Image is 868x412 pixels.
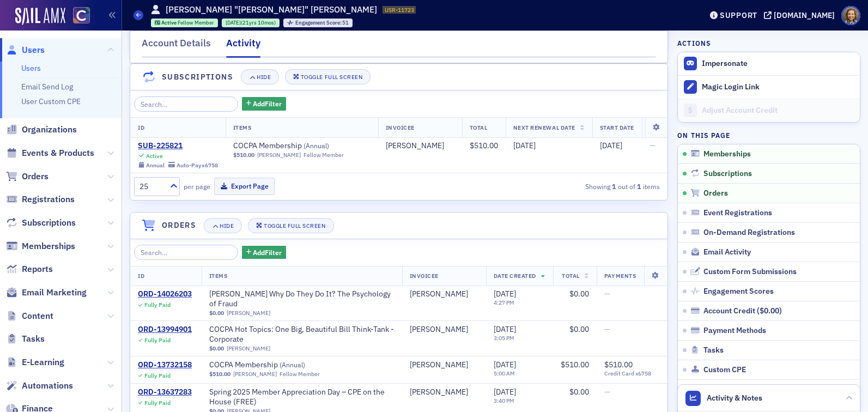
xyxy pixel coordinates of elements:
[161,19,178,26] span: Active
[283,19,353,27] div: Engagement Score: 51
[209,371,230,378] span: $510.00
[285,69,371,84] button: Toggle Full Screen
[703,247,751,257] span: Email Activity
[494,299,514,306] time: 4:27 PM
[248,218,334,233] button: Toggle Full Screen
[241,69,279,84] button: Hide
[138,360,192,370] div: ORD-13732158
[22,193,75,205] span: Registrations
[138,387,192,397] div: ORD-13637283
[295,20,349,26] div: 51
[513,141,536,150] span: [DATE]
[209,360,347,370] span: COCPA Membership
[242,97,287,111] button: AddFilter
[561,360,589,369] span: $510.00
[410,289,468,299] a: [PERSON_NAME]
[703,326,766,336] span: Payment Methods
[73,7,90,24] img: SailAMX
[144,399,171,407] div: Fully Paid
[22,147,94,159] span: Events & Products
[385,6,414,14] span: USR-11723
[386,124,415,131] span: Invoicee
[569,324,589,334] span: $0.00
[209,387,394,407] a: Spring 2025 Member Appreciation Day – CPE on the House (FREE)
[138,124,144,131] span: ID
[600,141,622,150] span: [DATE]
[6,171,48,183] a: Orders
[162,71,233,83] h4: Subscriptions
[138,289,192,299] a: ORD-14026203
[22,44,45,56] span: Users
[677,38,711,48] h4: Actions
[6,193,75,205] a: Registrations
[162,220,196,231] h4: Orders
[222,19,280,27] div: 2003-10-31 00:00:00
[22,217,76,229] span: Subscriptions
[280,360,305,369] span: ( Annual )
[209,325,394,344] span: COCPA Hot Topics: One Big, Beautiful Bill Think-Tank - Corporate
[841,6,860,25] span: Profile
[6,310,53,322] a: Content
[257,74,271,80] div: Hide
[703,228,795,238] span: On-Demand Registrations
[604,289,610,299] span: —
[650,141,655,150] span: —
[703,208,772,218] span: Event Registrations
[22,356,64,368] span: E-Learning
[600,124,634,131] span: Start Date
[6,333,45,345] a: Tasks
[6,287,87,299] a: Email Marketing
[494,360,516,369] span: [DATE]
[226,36,260,58] div: Activity
[138,141,218,151] a: SUB-225821
[15,8,65,25] img: SailAMX
[569,289,589,299] span: $0.00
[410,387,478,397] span: Jim Gilbert
[22,287,87,299] span: Email Marketing
[184,181,210,191] label: per page
[233,141,371,151] a: COCPA Membership (Annual)
[22,263,53,275] span: Reports
[227,345,270,352] a: [PERSON_NAME]
[6,263,53,275] a: Reports
[410,272,439,280] span: Invoicee
[6,217,76,229] a: Subscriptions
[178,19,214,26] span: Fellow Member
[151,19,218,27] div: Active: Active: Fellow Member
[138,325,192,335] a: ORD-13994901
[703,365,746,375] span: Custom CPE
[142,36,211,56] div: Account Details
[304,141,329,150] span: ( Annual )
[226,19,241,26] span: [DATE]
[410,325,468,335] div: [PERSON_NAME]
[410,289,478,299] span: Jim Gilbert
[22,171,48,183] span: Orders
[280,371,320,378] div: Fellow Member
[562,272,580,280] span: Total
[146,153,163,160] div: Active
[22,310,53,322] span: Content
[410,387,468,397] a: [PERSON_NAME]
[177,162,218,169] div: Auto-Pay x6758
[410,360,478,370] span: Jim Gilbert
[21,63,41,73] a: Users
[386,141,454,151] span: Jim Gilbert
[703,189,728,198] span: Orders
[295,19,343,26] span: Engagement Score :
[386,141,444,151] a: [PERSON_NAME]
[253,99,282,108] span: Add Filter
[703,287,774,296] span: Engagement Scores
[703,346,724,355] span: Tasks
[21,82,73,92] a: Email Send Log
[604,324,610,334] span: —
[22,124,77,136] span: Organizations
[569,387,589,397] span: $0.00
[470,141,498,150] span: $510.00
[494,387,516,397] span: [DATE]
